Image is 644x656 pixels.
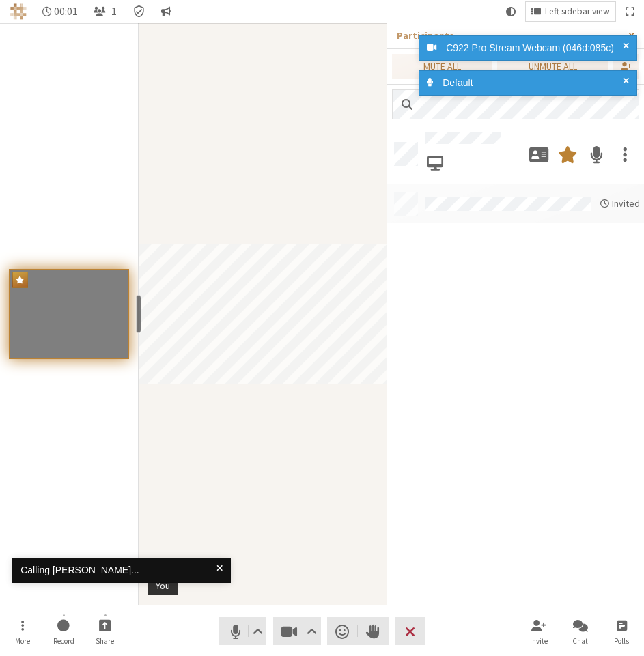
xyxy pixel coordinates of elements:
button: Start recording [44,613,83,650]
div: Meeting details Encryption enabled [127,2,151,21]
span: 00:01 [54,5,78,17]
button: Open chat [561,613,600,650]
span: Left sidebar view [545,7,610,17]
p: Participants [397,29,619,43]
div: Invited [600,197,640,211]
button: Mute (Alt+A) [219,617,266,645]
button: Stop video (Alt+V) [273,617,321,645]
button: Joined via web browser [425,148,445,177]
span: 1 [111,5,117,17]
div: Default [438,76,628,90]
button: Open menu [3,613,42,650]
div: Calling [PERSON_NAME]... [20,563,216,577]
span: More [15,637,30,645]
button: Open poll [602,613,641,650]
button: Fullscreen [620,2,639,21]
img: Iotum [10,3,27,20]
button: Conversation [156,2,176,21]
span: Polls [614,637,629,645]
button: Change layout [526,2,615,21]
button: Close sidebar [619,23,644,48]
button: Close participant list [88,2,122,21]
button: Raise hand [358,617,389,645]
span: Chat [572,637,588,645]
button: Start sharing [86,613,124,650]
button: Invite participants (Alt+I) [520,613,558,650]
section: Participant [139,23,387,605]
button: End or leave meeting [395,617,425,645]
button: Mute all [392,54,492,79]
button: Send a reaction [327,617,358,645]
span: Share [96,637,114,645]
button: Using system theme [501,2,521,21]
button: Video setting [303,617,320,645]
div: C922 Pro Stream Webcam (046d:085c) [441,41,628,55]
span: Record [53,637,74,645]
div: resize [136,295,141,333]
div: Timer [37,2,84,21]
button: Audio settings [249,617,266,645]
span: Invite [530,637,548,645]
